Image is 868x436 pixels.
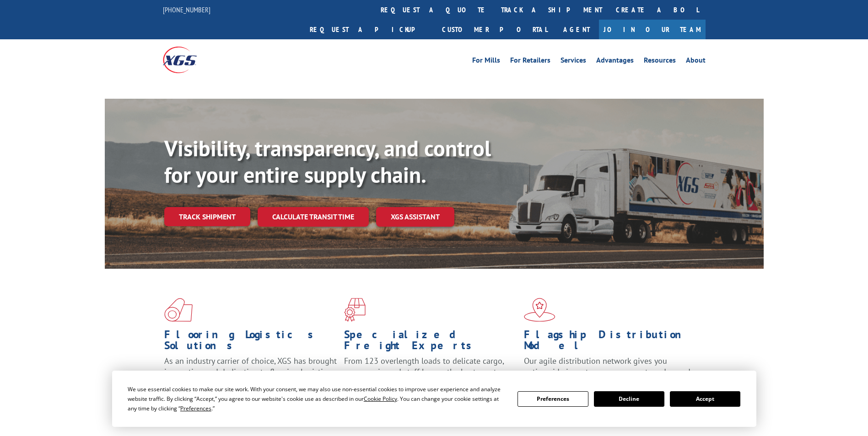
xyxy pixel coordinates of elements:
button: Decline [594,391,664,407]
a: XGS ASSISTANT [376,207,454,227]
p: From 123 overlength loads to delicate cargo, our experienced staff knows the best way to move you... [344,356,517,396]
a: For Mills [472,57,500,67]
a: Agent [554,20,599,39]
div: We use essential cookies to make our site work. With your consent, we may also use non-essential ... [128,384,507,413]
b: Visibility, transparency, and control for your entire supply chain. [164,134,491,189]
a: Services [561,57,586,67]
div: Cookie Consent Prompt [112,371,756,427]
img: xgs-icon-total-supply-chain-intelligence-red [164,298,193,322]
a: Customer Portal [435,20,554,39]
a: Advantages [596,57,634,67]
a: For Retailers [510,57,550,67]
a: Join Our Team [599,20,706,39]
h1: Flooring Logistics Solutions [164,329,337,356]
span: Cookie Policy [364,395,397,403]
a: Track shipment [164,207,250,226]
a: [PHONE_NUMBER] [163,5,210,14]
span: Our agile distribution network gives you nationwide inventory management on demand. [524,356,692,377]
span: As an industry carrier of choice, XGS has brought innovation and dedication to flooring logistics... [164,356,337,388]
img: xgs-icon-flagship-distribution-model-red [524,298,555,322]
h1: Specialized Freight Experts [344,329,517,356]
a: Request a pickup [303,20,435,39]
button: Preferences [518,391,588,407]
a: About [686,57,706,67]
img: xgs-icon-focused-on-flooring-red [344,298,366,322]
a: Calculate transit time [258,207,369,227]
button: Accept [670,391,740,407]
span: Preferences [180,404,211,412]
h1: Flagship Distribution Model [524,329,697,356]
a: Resources [644,57,676,67]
